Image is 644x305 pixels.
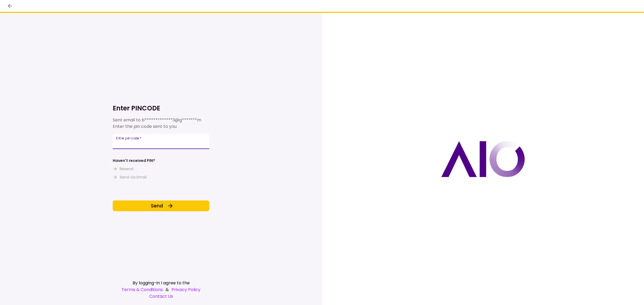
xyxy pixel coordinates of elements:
[113,174,147,180] button: Send via Email
[113,166,133,172] button: Resend
[113,117,209,130] div: Sent email to Enter the pin code sent to you
[113,286,209,293] div: &
[171,286,200,293] a: Privacy Policy
[122,286,163,293] a: Terms & Conditions
[441,141,525,177] img: AIO logo
[5,1,14,10] button: back
[151,202,163,209] span: Send
[113,293,209,300] a: Contact Us
[113,200,209,211] button: Send
[116,136,141,140] label: Enter pin code
[113,280,209,286] div: By logging-in I agree to the
[113,158,155,163] div: Haven't received PIN?
[113,104,209,113] h1: Enter PINCODE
